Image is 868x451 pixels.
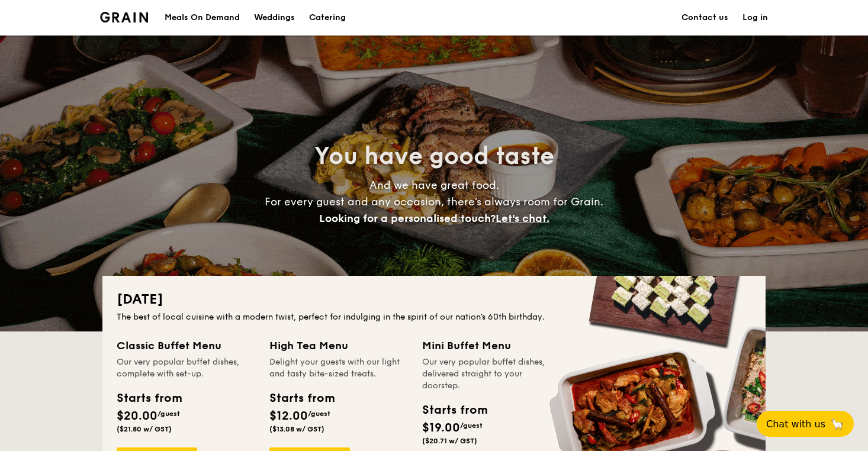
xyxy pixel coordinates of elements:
[157,410,180,418] span: /guest
[117,311,751,323] div: The best of local cuisine with a modern twist, perfect for indulging in the spirit of our nation’...
[117,356,255,380] div: Our very popular buffet dishes, complete with set-up.
[422,401,487,419] div: Starts from
[460,421,483,430] span: /guest
[422,437,477,445] span: ($20.71 w/ GST)
[269,409,308,423] span: $12.00
[117,409,157,423] span: $20.00
[269,389,334,407] div: Starts from
[496,212,549,225] span: Let's chat.
[422,356,561,392] div: Our very popular buffet dishes, delivered straight to your doorstep.
[422,337,561,354] div: Mini Buffet Menu
[100,12,148,22] a: Logotype
[308,410,330,418] span: /guest
[766,418,825,430] span: Chat with us
[117,425,172,433] span: ($21.80 w/ GST)
[117,389,181,407] div: Starts from
[269,425,324,433] span: ($13.08 w/ GST)
[422,421,460,435] span: $19.00
[100,12,148,22] img: Grain
[117,337,255,354] div: Classic Buffet Menu
[757,411,854,437] button: Chat with us🦙
[830,417,844,431] span: 🦙
[269,337,408,354] div: High Tea Menu
[117,290,751,309] h2: [DATE]
[269,356,408,380] div: Delight your guests with our light and tasty bite-sized treats.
